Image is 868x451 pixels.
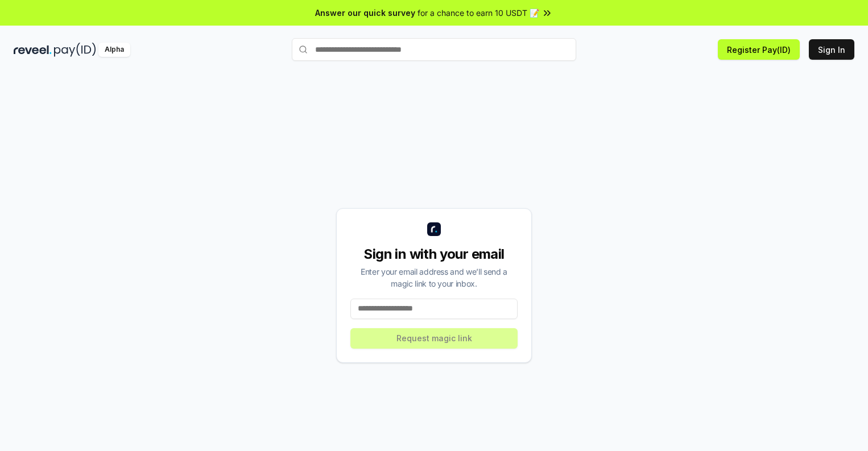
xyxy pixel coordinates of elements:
img: pay_id [54,43,96,57]
img: logo_small [427,222,441,236]
button: Sign In [809,39,854,60]
div: Enter your email address and we’ll send a magic link to your inbox. [350,266,518,289]
div: Alpha [98,43,130,57]
span: Answer our quick survey [315,7,415,19]
span: for a chance to earn 10 USDT 📝 [418,7,539,19]
img: reveel_dark [14,43,52,57]
div: Sign in with your email [350,245,518,263]
button: Register Pay(ID) [718,39,800,60]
